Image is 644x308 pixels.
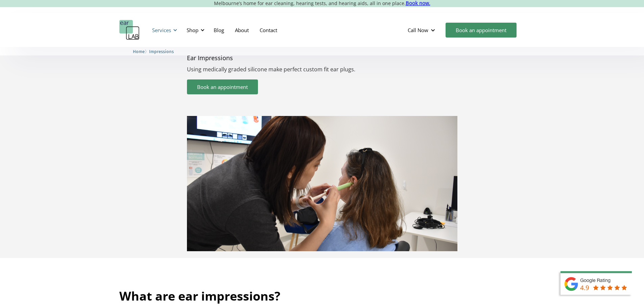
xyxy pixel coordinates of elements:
[133,48,149,55] li: 〉
[119,288,280,304] h2: What are ear impressions?
[187,116,457,251] img: 3D scanning & ear impressions service at earLAB
[133,48,145,54] a: Home
[149,48,174,54] a: Impressions
[446,23,517,38] a: Book an appointment
[152,27,171,33] div: Services
[148,20,179,40] div: Services
[133,49,145,54] span: Home
[402,20,442,40] div: Call Now
[183,20,207,40] div: Shop
[254,20,283,40] a: Contact
[187,66,457,73] p: Using medically graded silicone make perfect custom fit ear plugs.
[230,20,254,40] a: About
[187,27,198,33] div: Shop
[187,79,258,94] a: Book an appointment
[408,27,428,33] div: Call Now
[119,20,140,40] a: home
[149,49,174,54] span: Impressions
[187,54,457,61] p: Ear Impressions
[208,20,230,40] a: Blog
